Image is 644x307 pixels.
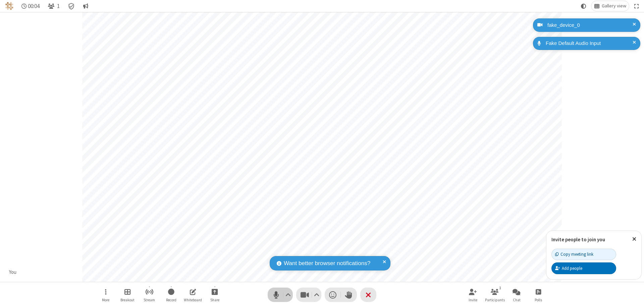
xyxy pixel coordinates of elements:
[28,3,40,9] span: 00:04
[528,285,548,304] button: Open poll
[485,298,505,302] span: Participants
[57,3,60,9] span: 1
[632,1,642,11] button: Fullscreen
[341,288,357,302] button: Raise hand
[485,285,505,304] button: Open participant list
[205,285,225,304] button: Start sharing
[535,298,542,302] span: Polls
[144,298,155,302] span: Stream
[463,285,483,304] button: Invite participants (⌘+Shift+I)
[139,285,159,304] button: Start streaming
[551,262,616,274] button: Add people
[543,40,635,47] div: Fake Default Audio Input
[65,1,78,11] div: Meeting details Encryption enabled
[627,231,641,247] button: Close popover
[7,268,19,276] div: You
[296,288,321,302] button: Stop video (⌘+Shift+V)
[325,288,341,302] button: Send a reaction
[19,1,43,11] div: Timer
[117,285,138,304] button: Manage Breakout Rooms
[210,298,219,302] span: Share
[184,298,202,302] span: Whiteboard
[161,285,181,304] button: Start recording
[5,2,13,10] img: QA Selenium DO NOT DELETE OR CHANGE
[545,21,635,29] div: fake_device_0
[497,285,503,291] div: 1
[284,288,293,302] button: Audio settings
[578,1,589,11] button: Using system theme
[555,251,593,257] div: Copy meeting link
[602,3,626,9] span: Gallery view
[80,1,91,11] button: Conversation
[120,298,135,302] span: Breakout
[268,288,293,302] button: Mute (⌘+Shift+A)
[183,285,203,304] button: Open shared whiteboard
[45,1,62,11] button: Open participant list
[360,288,376,302] button: End or leave meeting
[96,285,116,304] button: Open menu
[551,236,605,243] label: Invite people to join you
[591,1,629,11] button: Change layout
[166,298,176,302] span: Record
[102,298,109,302] span: More
[506,285,527,304] button: Open chat
[312,288,321,302] button: Video setting
[469,298,477,302] span: Invite
[513,298,521,302] span: Chat
[551,249,616,260] button: Copy meeting link
[284,259,370,268] span: Want better browser notifications?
